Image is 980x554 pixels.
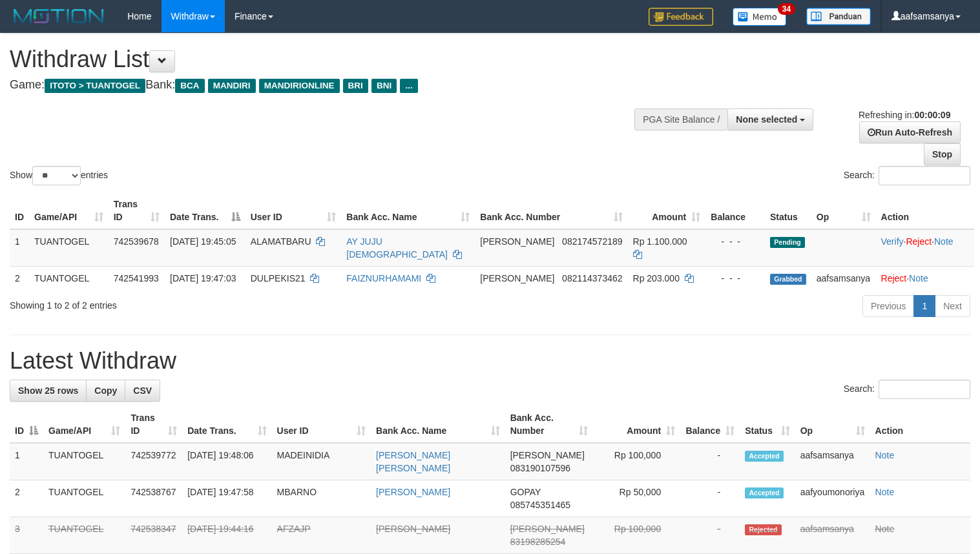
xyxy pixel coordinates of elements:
label: Search: [844,380,970,399]
a: Verify [881,236,904,247]
span: Copy 082174572189 to clipboard [562,236,622,247]
a: 1 [913,295,935,317]
span: Rp 1.100.000 [633,236,687,247]
th: User ID: activate to sort column ascending [272,406,371,443]
img: MOTION_logo.png [10,6,108,26]
th: Trans ID: activate to sort column ascending [109,192,165,229]
span: [PERSON_NAME] [480,236,554,247]
td: TUANTOGEL [43,517,125,554]
td: aafsamsanya [811,266,876,290]
td: 3 [10,517,43,554]
div: - - - [711,235,760,248]
td: AFZAJP [272,517,371,554]
span: Accepted [745,451,784,462]
td: 1 [10,229,29,267]
label: Show entries [10,166,108,185]
span: Rejected [745,524,781,535]
td: Rp 50,000 [593,480,680,517]
span: Copy 83198285254 to clipboard [510,537,566,547]
th: Game/API: activate to sort column ascending [43,406,125,443]
th: Bank Acc. Name: activate to sort column ascending [341,192,475,229]
th: Bank Acc. Number: activate to sort column ascending [475,192,627,229]
h4: Game: Bank: [10,79,640,92]
a: Note [875,450,895,460]
th: Action [876,192,974,229]
input: Search: [879,380,970,399]
select: Showentries [32,166,81,185]
a: Previous [862,295,914,317]
a: Copy [86,380,125,402]
td: - [680,517,740,554]
span: GOPAY [510,487,541,497]
td: aafsamsanya [795,443,870,480]
th: Amount: activate to sort column ascending [628,192,706,229]
th: Trans ID: activate to sort column ascending [125,406,182,443]
span: BNI [371,79,397,93]
img: panduan.png [806,8,871,25]
h1: Latest Withdraw [10,348,970,374]
span: BRI [343,79,368,93]
td: 2 [10,480,43,517]
td: 1 [10,443,43,480]
th: Bank Acc. Name: activate to sort column ascending [371,406,505,443]
th: Bank Acc. Number: activate to sort column ascending [505,406,594,443]
td: - [680,480,740,517]
a: CSV [125,380,160,402]
td: aafsamsanya [795,517,870,554]
td: TUANTOGEL [43,480,125,517]
td: Rp 100,000 [593,443,680,480]
span: [DATE] 19:47:03 [170,273,236,283]
th: Game/API: activate to sort column ascending [29,192,109,229]
th: Balance [705,192,765,229]
span: Show 25 rows [18,385,78,396]
th: Op: activate to sort column ascending [811,192,876,229]
span: MANDIRIONLINE [259,79,340,93]
span: Accepted [745,487,784,498]
div: PGA Site Balance / [634,108,727,130]
th: User ID: activate to sort column ascending [245,192,342,229]
th: Balance: activate to sort column ascending [680,406,740,443]
a: Note [875,487,895,497]
span: CSV [133,385,152,396]
th: Status [765,192,811,229]
a: Stop [924,143,961,165]
span: BCA [175,79,204,93]
span: ... [400,79,417,93]
span: Rp 203.000 [633,273,680,283]
td: MBARNO [272,480,371,517]
td: MADEINIDIA [272,443,371,480]
span: ITOTO > TUANTOGEL [45,79,145,93]
td: Rp 100,000 [593,517,680,554]
a: Note [934,236,954,247]
h1: Withdraw List [10,46,640,72]
td: 742539772 [125,443,182,480]
a: [PERSON_NAME] [376,524,450,534]
a: AY JUJU [DEMOGRAPHIC_DATA] [346,236,448,260]
th: Status: activate to sort column ascending [740,406,795,443]
span: 34 [778,3,795,15]
span: None selected [736,114,797,125]
a: FAIZNURHAMAMI [346,273,421,283]
img: Button%20Memo.svg [733,8,787,26]
th: Op: activate to sort column ascending [795,406,870,443]
a: Show 25 rows [10,380,87,402]
div: Showing 1 to 2 of 2 entries [10,294,399,312]
td: TUANTOGEL [29,229,109,267]
a: [PERSON_NAME] [376,487,450,497]
a: Note [909,273,928,283]
a: Note [875,524,895,534]
span: [PERSON_NAME] [510,524,585,534]
th: ID: activate to sort column descending [10,406,43,443]
button: None selected [727,108,813,130]
th: ID [10,192,29,229]
span: [PERSON_NAME] [510,450,585,460]
input: Search: [879,166,970,185]
span: MANDIRI [208,79,256,93]
th: Amount: activate to sort column ascending [593,406,680,443]
td: [DATE] 19:47:58 [182,480,271,517]
td: - [680,443,740,480]
div: - - - [711,272,760,285]
td: TUANTOGEL [43,443,125,480]
a: Reject [906,236,932,247]
td: [DATE] 19:48:06 [182,443,271,480]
